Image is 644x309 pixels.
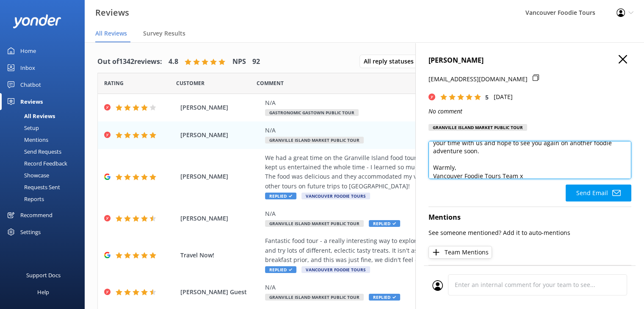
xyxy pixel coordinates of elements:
span: Replied [265,193,296,199]
div: Record Feedback [5,157,67,169]
a: Mentions [5,134,85,146]
button: Team Mentions [428,246,492,259]
p: [EMAIL_ADDRESS][DOMAIN_NAME] [428,74,528,84]
span: 5 [485,93,489,101]
div: N/A [265,209,574,218]
div: Reviews [20,93,43,110]
h4: 92 [252,56,260,67]
span: [PERSON_NAME] Guest [180,287,261,297]
span: Replied [369,294,400,301]
span: Granville Island Market Public Tour [265,294,364,301]
a: Setup [5,122,85,134]
div: N/A [265,98,574,108]
span: Question [257,79,284,87]
div: Support Docs [26,267,61,284]
h4: Out of 1342 reviews: [97,56,162,67]
a: Send Requests [5,146,85,157]
span: Gastronomic Gastown Public Tour [265,109,359,116]
button: Close [619,55,627,64]
p: [DATE] [494,92,513,102]
div: Inbox [20,59,35,76]
span: Replied [265,266,296,273]
span: All Reviews [95,29,127,38]
div: Mentions [5,134,48,146]
p: See someone mentioned? Add it to auto-mentions [428,228,631,237]
span: Date [176,79,205,87]
div: Settings [20,223,41,240]
h4: 4.8 [169,56,178,67]
div: Showcase [5,169,49,181]
h4: NPS [232,56,246,67]
div: Granville Island Market Public Tour [428,124,527,131]
a: Showcase [5,169,85,181]
div: All Reviews [5,110,55,122]
div: Chatbot [20,76,41,93]
span: [PERSON_NAME] [180,130,261,140]
div: Requests Sent [5,181,60,193]
a: Requests Sent [5,181,85,193]
span: [PERSON_NAME] [180,214,261,223]
span: All reply statuses [364,57,419,66]
span: Granville Island Market Public Tour [265,137,364,143]
div: Home [20,42,36,59]
div: Setup [5,122,39,134]
div: N/A [265,283,574,292]
a: Record Feedback [5,157,85,169]
span: Vancouver Foodie Tours [301,266,370,273]
a: All Reviews [5,110,85,122]
div: Help [37,284,49,301]
textarea: Hi [PERSON_NAME], Thank you so much for your 5-star rating! We’re so glad you enjoyed your time w... [428,141,631,179]
div: Reports [5,193,44,205]
img: yonder-white-logo.png [13,14,61,28]
img: user_profile.svg [432,280,443,291]
div: Send Requests [5,146,61,157]
h3: Reviews [95,6,129,19]
span: Survey Results [143,29,185,38]
span: Travel Now! [180,251,261,260]
span: Replied [369,220,400,227]
i: No comment [428,107,462,115]
span: [PERSON_NAME] [180,172,261,181]
h4: [PERSON_NAME] [428,55,631,66]
span: Date [104,79,124,87]
a: Reports [5,193,85,205]
span: [PERSON_NAME] [180,103,261,112]
span: Vancouver Foodie Tours [301,193,370,199]
div: Recommend [20,207,53,223]
div: N/A [265,126,574,135]
div: We had a great time on the Granville Island food tour! Our guide [PERSON_NAME] was knowledgeable ... [265,153,574,191]
h4: Mentions [428,212,631,223]
div: Fantastic food tour - a really interesting way to explore and understand the history of the marke... [265,236,574,265]
button: Send Email [566,185,631,201]
span: Granville Island Market Public Tour [265,220,364,227]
